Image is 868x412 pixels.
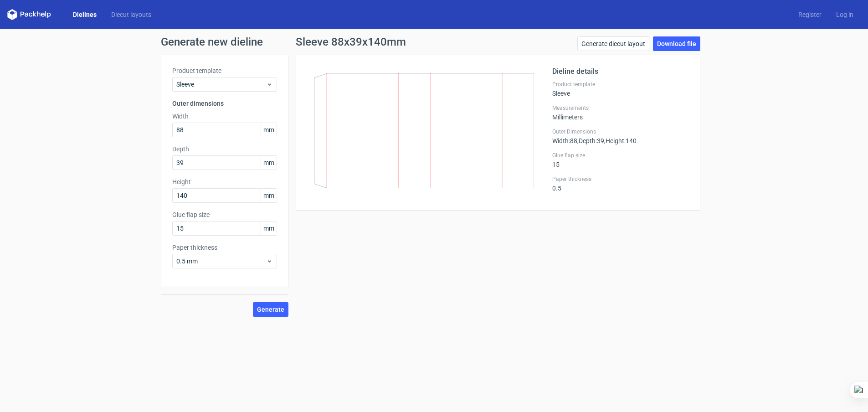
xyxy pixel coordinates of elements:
[172,66,277,75] label: Product template
[552,128,689,135] label: Outer Dimensions
[261,221,277,235] span: mm
[296,36,406,47] h1: Sleeve 88x39x140mm
[552,175,689,192] div: 0.5
[176,80,266,89] span: Sleeve
[829,10,861,19] a: Log in
[257,306,284,313] span: Generate
[172,112,277,121] label: Width
[552,104,689,121] div: Millimeters
[577,137,604,144] span: , Depth : 39
[552,66,689,77] h2: Dieline details
[552,152,689,168] div: 15
[172,99,277,108] h3: Outer dimensions
[552,175,689,183] label: Paper thickness
[552,152,689,159] label: Glue flap size
[653,36,700,51] a: Download file
[552,81,689,88] label: Product template
[261,156,277,170] span: mm
[253,302,288,317] button: Generate
[66,10,104,19] a: Dielines
[261,189,277,202] span: mm
[552,104,689,112] label: Measurements
[604,137,637,144] span: , Height : 140
[161,36,708,47] h1: Generate new dieline
[172,243,277,252] label: Paper thickness
[176,257,266,266] span: 0.5 mm
[172,144,277,154] label: Depth
[172,177,277,186] label: Height
[577,36,649,51] a: Generate diecut layout
[791,10,829,19] a: Register
[261,123,277,137] span: mm
[552,137,577,144] span: Width : 88
[104,10,159,19] a: Diecut layouts
[172,210,277,219] label: Glue flap size
[552,81,689,97] div: Sleeve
